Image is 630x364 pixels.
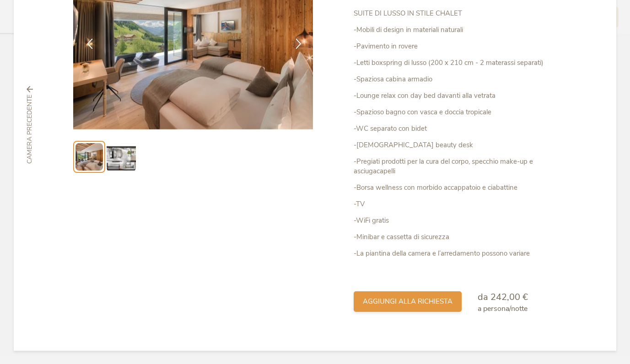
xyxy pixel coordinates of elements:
[354,183,557,193] p: -Borsa wellness con morbido accappatoio e ciabattine
[354,249,557,258] p: -La piantina della camera e l’arredamento possono variare
[363,297,452,306] span: aggiungi alla richiesta
[354,91,557,101] p: -Lounge relax con day bed davanti alla vetrata
[354,157,557,176] p: -Pregiati prodotti per la cura del corpo, specchio make-up e asciugacapelli
[107,142,136,171] img: Preview
[478,291,528,303] span: da 242,00 €
[354,232,557,242] p: -Minibar e cassetta di sicurezza
[354,42,557,51] p: -Pavimento in rovere
[75,143,103,171] img: Preview
[354,124,557,134] p: -WC separato con bidet
[478,304,528,314] span: a persona/notte
[354,140,557,150] p: -[DEMOGRAPHIC_DATA] beauty desk
[25,95,34,164] span: Camera precedente
[354,216,557,225] p: -WiFi gratis
[354,107,557,117] p: -Spazioso bagno con vasca e doccia tropicale
[354,25,557,35] p: -Mobili di design in materiali naturali
[354,75,557,84] p: -Spaziosa cabina armadio
[354,199,557,209] p: -TV
[354,58,557,68] p: -Letti boxspring di lusso (200 x 210 cm - 2 materassi separati)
